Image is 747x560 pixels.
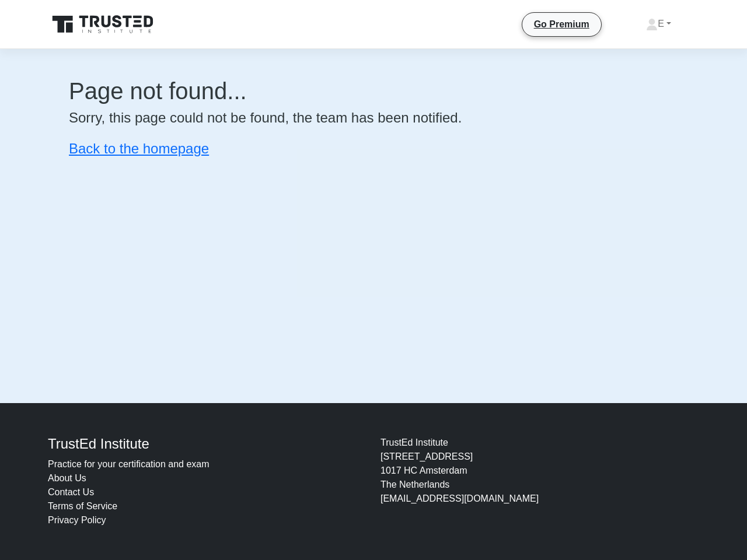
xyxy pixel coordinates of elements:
[48,515,106,525] a: Privacy Policy
[48,487,94,497] a: Contact Us
[373,436,706,527] div: TrustEd Institute [STREET_ADDRESS] 1017 HC Amsterdam The Netherlands [EMAIL_ADDRESS][DOMAIN_NAME]
[69,77,678,105] h1: Page not found...
[69,110,678,127] h4: Sorry, this page could not be found, the team has been notified.
[69,141,209,156] a: Back to the homepage
[527,17,596,32] a: Go Premium
[48,459,210,469] a: Practice for your certification and exam
[48,473,86,483] a: About Us
[48,501,117,511] a: Terms of Service
[618,12,699,36] a: E
[48,436,366,453] h4: TrustEd Institute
